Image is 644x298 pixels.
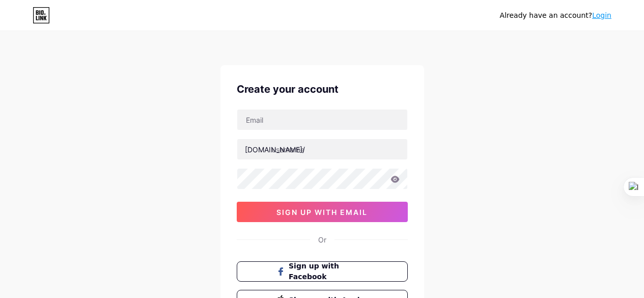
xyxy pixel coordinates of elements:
[245,144,305,155] div: [DOMAIN_NAME]/
[318,234,326,245] div: Or
[276,208,368,216] span: sign up with email
[237,82,408,97] div: Create your account
[237,261,408,282] button: Sign up with Facebook
[237,110,407,130] input: Email
[237,139,407,159] input: username
[289,261,368,282] span: Sign up with Facebook
[500,10,611,21] div: Already have an account?
[592,11,611,19] a: Login
[237,202,408,222] button: sign up with email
